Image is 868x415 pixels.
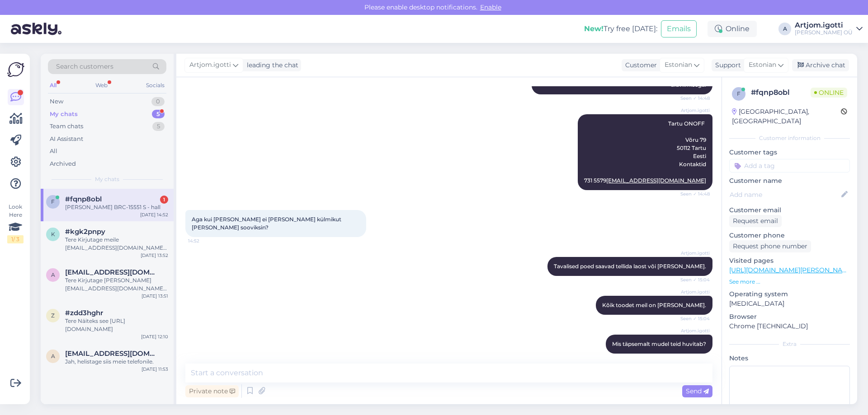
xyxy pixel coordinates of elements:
[50,135,83,144] div: AI Assistant
[729,159,850,173] input: Add a tag
[730,190,840,200] input: Add name
[751,87,811,98] div: # fqnp8obl
[729,148,850,157] p: Customer tags
[686,387,709,395] span: Send
[792,59,849,71] div: Archive chat
[65,276,168,293] div: Tere Kirjutage [PERSON_NAME] [EMAIL_ADDRESS][DOMAIN_NAME], selliseid probleemi meie lahendame [PE...
[243,61,298,70] div: leading the chat
[729,266,854,274] a: [URL][DOMAIN_NAME][PERSON_NAME]
[676,354,710,361] span: Seen ✓ 15:05
[729,176,850,186] p: Customer name
[729,322,850,331] p: Chrome [TECHNICAL_ID]
[676,250,710,256] span: Artjom.igotti
[584,24,604,33] b: New!
[737,90,741,97] span: f
[7,61,24,78] img: Askly Logo
[676,276,710,283] span: Seen ✓ 15:04
[729,312,850,322] p: Browser
[712,61,741,70] div: Support
[152,110,165,119] div: 5
[729,231,850,240] p: Customer phone
[477,3,504,11] span: Enable
[65,236,168,252] div: Tere Kirjutage meile [EMAIL_ADDRESS][DOMAIN_NAME] ja esimesel võimalusel [PERSON_NAME] vastuse. M...
[622,61,657,70] div: Customer
[65,203,168,211] div: [PERSON_NAME] BRC-15551 S - hall
[676,95,710,102] span: Seen ✓ 14:48
[50,147,57,156] div: All
[729,256,850,266] p: Visited pages
[795,29,853,36] div: [PERSON_NAME] OÜ
[602,302,706,308] span: Kõik toodet meil on [PERSON_NAME].
[676,315,710,322] span: Seen ✓ 15:04
[51,198,55,205] span: f
[65,309,103,317] span: #zdd3hghr
[50,122,83,131] div: Team chats
[141,252,168,259] div: [DATE] 13:52
[65,228,105,236] span: #kgk2pnpy
[729,340,850,348] div: Extra
[732,107,841,126] div: [GEOGRAPHIC_DATA], [GEOGRAPHIC_DATA]
[48,79,58,91] div: All
[51,231,55,238] span: k
[188,238,222,244] span: 14:52
[7,203,24,243] div: Look Here
[94,79,109,91] div: Web
[584,23,657,34] div: Try free [DATE]:
[676,327,710,334] span: Artjom.igotti
[142,366,168,373] div: [DATE] 11:53
[56,62,113,71] span: Search customers
[778,23,791,35] div: A
[50,110,78,119] div: My chats
[661,20,697,37] button: Emails
[160,196,168,204] div: 1
[65,350,159,358] span: aimar02@hot.ee
[144,79,166,91] div: Socials
[729,354,850,363] p: Notes
[65,268,159,276] span: atsrebane@live.com
[676,289,710,295] span: Artjom.igotti
[606,177,706,184] a: [EMAIL_ADDRESS][DOMAIN_NAME]
[65,195,102,203] span: #fqnp8obl
[185,385,239,397] div: Private note
[729,289,850,299] p: Operating system
[65,317,168,333] div: Tere Näiteks see [URL][DOMAIN_NAME]
[729,240,811,252] div: Request phone number
[795,22,853,29] div: Artjom.igotti
[708,21,757,37] div: Online
[51,312,55,319] span: z
[676,107,710,114] span: Artjom.igotti
[142,293,168,299] div: [DATE] 13:51
[95,175,119,183] span: My chats
[729,299,850,308] p: [MEDICAL_DATA]
[140,211,168,218] div: [DATE] 14:52
[50,97,63,106] div: New
[192,216,343,231] span: Aga kui [PERSON_NAME] ei [PERSON_NAME] külmikut [PERSON_NAME] sooviksin?
[676,191,710,197] span: Seen ✓ 14:48
[65,358,168,366] div: Jah, helistage siis meie telefonile.
[141,333,168,340] div: [DATE] 12:10
[729,278,850,286] p: See more ...
[7,235,24,243] div: 1 / 3
[729,134,850,142] div: Customer information
[50,159,76,168] div: Archived
[795,22,863,36] a: Artjom.igotti[PERSON_NAME] OÜ
[51,271,55,278] span: a
[729,205,850,215] p: Customer email
[612,340,706,347] span: Mis täpsemalt mudel teid huvitab?
[665,60,692,70] span: Estonian
[152,122,165,131] div: 5
[189,60,231,70] span: Artjom.igotti
[554,263,706,270] span: Tavalised poed saavad tellida laost või [PERSON_NAME].
[151,97,165,106] div: 0
[729,215,782,227] div: Request email
[51,353,55,359] span: a
[749,60,776,70] span: Estonian
[811,88,847,98] span: Online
